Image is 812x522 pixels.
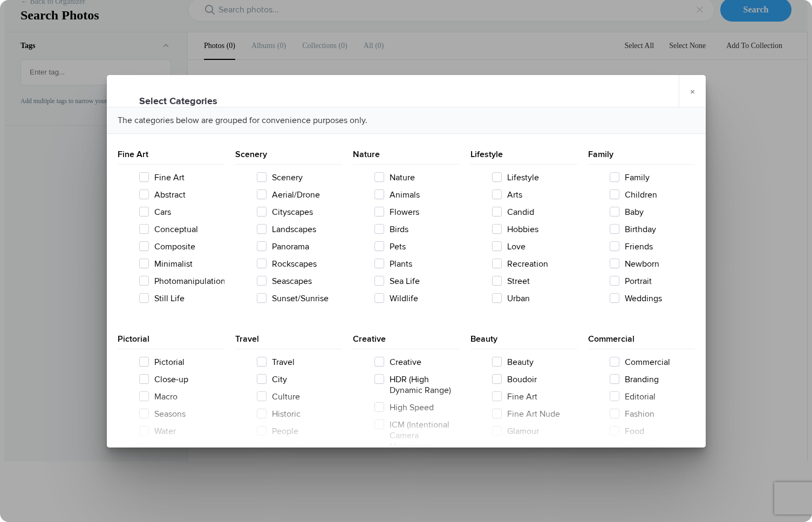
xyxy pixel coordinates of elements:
span: Birthday [620,224,695,235]
div: Nature [353,145,460,165]
span: Minimalist [150,259,224,269]
span: Macro [150,391,224,402]
div: The categories below are grouped for convenience purposes only. [107,107,706,134]
span: Arts [503,189,577,200]
span: Rockscapes [268,259,342,269]
span: Branding [620,374,695,385]
span: Pets [385,241,460,252]
span: Underwater [150,443,224,454]
span: Love [503,241,577,252]
span: Urban [503,293,577,304]
span: Commercial [620,357,695,368]
span: Pictorial [150,357,224,368]
div: Lifestyle [470,145,577,165]
span: Hobbies [503,224,577,235]
span: Historic [268,409,342,419]
div: Beauty [470,329,577,349]
span: Abstract [150,189,224,200]
span: Fine Art [503,391,577,402]
span: Urban Exploration [268,443,342,454]
span: Fashion [620,409,695,419]
span: Sunset/Sunrise [268,293,342,304]
span: Beauty [503,357,577,368]
a: × [679,75,706,107]
span: Photomanipulation [150,276,224,287]
li: Select Categories [139,94,217,107]
span: Fine Art [150,172,224,183]
span: Newborn [620,259,695,269]
span: Creative [385,357,460,368]
span: Children [620,189,695,200]
span: Seasons [150,409,224,419]
span: Conceptual [150,224,224,235]
span: Still Life [150,293,224,304]
span: Panorama [268,241,342,252]
span: Family [620,172,695,183]
span: Recreation [503,259,577,269]
span: Boudoir [503,374,577,385]
span: Cars [150,207,224,218]
span: Portrait [620,276,695,287]
div: Creative [353,329,460,349]
span: People [268,426,342,437]
span: Birds [385,224,460,235]
span: Aerial/Drone [268,189,342,200]
span: Candid [503,207,577,218]
span: Travel [268,357,342,368]
span: Weddings [620,293,695,304]
span: Editorial [620,391,695,402]
span: Modeling [620,443,695,454]
span: Plants [385,259,460,269]
span: City [268,374,342,385]
span: Close-up [150,374,224,385]
span: Composite [150,241,224,252]
div: Pictorial [118,329,224,349]
span: Flowers [385,207,460,218]
span: HDR (High Dynamic Range) [385,374,460,396]
div: Commercial [588,329,695,349]
span: High Speed [385,402,460,413]
span: Landscapes [268,224,342,235]
div: Fine Art [118,145,224,165]
span: Food [620,426,695,437]
div: Scenery [235,145,342,165]
span: Lifestyle [503,172,577,183]
div: Family [588,145,695,165]
span: Glamour [503,426,577,437]
span: Friends [620,241,695,252]
div: Travel [235,329,342,349]
span: Animals [385,189,460,200]
span: Maternity [503,443,577,454]
span: Fine Art Nude [503,409,577,419]
span: Culture [268,391,342,402]
span: Cityscapes [268,207,342,218]
span: Wildlife [385,293,460,304]
span: Scenery [268,172,342,183]
span: Baby [620,207,695,218]
span: Water [150,426,224,437]
span: Sea Life [385,276,460,287]
span: Street [503,276,577,287]
span: Nature [385,172,460,183]
span: Seascapes [268,276,342,287]
span: ICM (Intentional Camera Movement) [385,419,460,452]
